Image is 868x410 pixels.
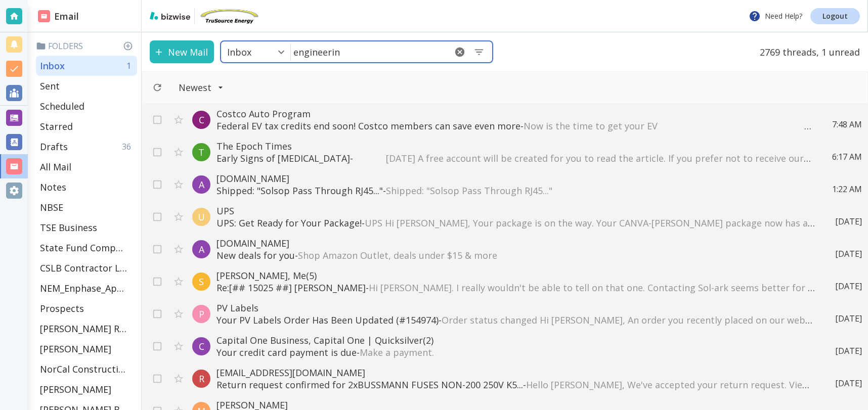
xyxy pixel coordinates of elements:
p: Drafts [40,141,68,153]
img: TruSource Energy, Inc. [199,8,259,24]
p: [DATE] [835,378,862,389]
p: [DATE] [835,281,862,292]
div: Notes [36,177,137,197]
p: Your credit card payment is due - [216,346,815,358]
p: NBSE [40,201,63,213]
p: Sent [40,80,60,92]
div: Inbox1 [36,56,137,76]
p: 1 [126,60,135,71]
p: The Epoch Times [216,140,812,152]
div: [PERSON_NAME] [36,339,137,359]
p: PV Labels [216,302,815,314]
p: Inbox [40,60,65,72]
div: Drafts36 [36,136,137,157]
div: All Mail [36,157,137,177]
div: [PERSON_NAME] [36,379,137,399]
div: Prospects [36,298,137,318]
p: UPS [216,205,815,217]
div: Sent [36,76,137,96]
button: Filter [168,76,234,99]
div: CSLB Contractor License [36,258,137,278]
p: P [199,308,204,320]
p: Logout [822,13,848,20]
img: bizwise [150,12,190,20]
p: Early Signs of [MEDICAL_DATA] - [216,152,812,164]
p: Your PV Labels Order Has Been Updated (#154974) - [216,314,815,326]
div: NorCal Construction [36,359,137,379]
p: A [199,178,204,191]
p: Return request confirmed for 2xBUSSMANN FUSES NON-200 250V K5... - [216,379,815,391]
p: 36 [122,141,135,152]
p: 1:22 AM [832,184,862,195]
p: All Mail [40,161,71,173]
div: Starred [36,116,137,136]
p: NEM_Enphase_Applications [40,282,127,294]
p: Notes [40,181,66,193]
p: [DOMAIN_NAME] [216,237,815,249]
p: Capital One Business, Capital One | Quicksilver (2) [216,334,815,346]
p: Scheduled [40,100,84,112]
div: State Fund Compensation [36,238,137,258]
p: [DATE] [835,248,862,259]
p: Shipped: "Solsop Pass Through RJ45..." - [216,185,812,197]
p: 7:48 AM [832,119,862,130]
p: Costco Auto Program [216,108,812,120]
p: [PERSON_NAME] Residence [40,323,127,335]
p: Re:[## 15025 ##] [PERSON_NAME] - [216,282,815,294]
p: State Fund Compensation [40,242,127,254]
p: New deals for you - [216,249,815,261]
div: NBSE [36,197,137,217]
p: NorCal Construction [40,363,127,375]
button: New Mail [150,40,214,63]
p: 2769 threads, 1 unread [754,40,860,63]
p: A [199,243,204,255]
p: [DATE] [835,345,862,356]
div: Scheduled [36,96,137,116]
div: [PERSON_NAME] Residence [36,318,137,339]
span: Shop Amazon Outlet, deals under $15 & more͏ ‌ ͏ ‌ ͏ ‌ ͏ ‌ ͏ ‌ ͏ ‌ ͏ ‌ ͏ ‌ ͏ ‌ ͏ ‌ ͏ ‌ ͏ ‌ ͏ ‌ ͏ ‌... [298,249,692,261]
h2: Email [38,10,79,23]
input: Search [291,41,446,62]
p: [DATE] [835,313,862,324]
p: Folders [36,40,137,52]
span: Make a payment. ͏ ͏ ͏ ͏ ͏ ͏ ͏ ͏ ͏ ͏ ͏ ͏ ͏ ͏ ͏ ͏ ͏ ͏ ͏ ͏ ͏ ͏ ͏ ͏ ͏ ͏ ͏ ͏ ͏ ͏ ͏ ͏ ͏ ͏ ͏ ͏ ͏ ͏ ͏ ͏ ͏... [360,346,669,358]
p: U [198,211,205,223]
p: [DATE] [835,216,862,227]
p: 6:17 AM [832,151,862,162]
button: Refresh [148,78,166,97]
span: Shipped: "Solsop Pass Through RJ45..."͏ ‌ ͏ ‌ ͏ ‌ ͏ ‌ ͏ ‌ ͏ ‌ ͏ ‌ ͏ ‌ ͏ ‌ ͏ ‌ ͏ ‌ ͏ ‌ ͏ ‌ ͏ ‌ ͏ ‌... [386,185,745,197]
p: [PERSON_NAME], Me (5) [216,269,815,282]
p: Prospects [40,302,84,314]
img: DashboardSidebarEmail.svg [38,10,50,22]
p: R [199,373,204,385]
p: S [199,276,204,288]
p: [EMAIL_ADDRESS][DOMAIN_NAME] [216,367,815,379]
p: UPS: Get Ready for Your Package! - [216,217,815,229]
p: TSE Business [40,221,97,234]
a: Logout [810,8,860,24]
p: Starred [40,120,73,132]
p: [DOMAIN_NAME] [216,172,812,185]
p: Need Help? [749,10,802,22]
div: NEM_Enphase_Applications [36,278,137,298]
p: Inbox [227,46,251,58]
p: [PERSON_NAME] [40,343,111,355]
p: [PERSON_NAME] [40,383,111,395]
div: TSE Business [36,217,137,238]
p: C [199,340,204,352]
p: T [198,146,204,158]
p: C [199,114,204,126]
p: CSLB Contractor License [40,262,127,274]
p: Federal EV tax credits end soon! Costco members can save even more - [216,120,812,132]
